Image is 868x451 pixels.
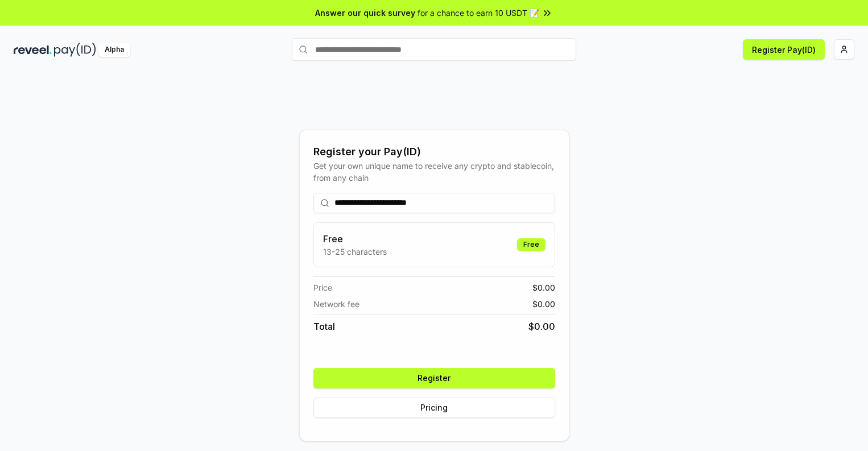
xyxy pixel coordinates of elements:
[532,282,555,293] span: $ 0.00
[313,298,359,310] span: Network fee
[517,238,545,251] div: Free
[313,160,555,184] div: Get your own unique name to receive any crypto and stablecoin, from any chain
[315,7,415,19] span: Answer our quick survey
[532,298,555,310] span: $ 0.00
[313,320,335,333] span: Total
[323,232,387,246] h3: Free
[313,282,332,293] span: Price
[418,7,539,19] span: for a chance to earn 10 USDT 📝
[14,43,52,57] img: reveel_dark
[528,320,555,333] span: $ 0.00
[313,368,555,388] button: Register
[743,39,825,60] button: Register Pay(ID)
[98,43,130,57] div: Alpha
[313,144,555,160] div: Register your Pay(ID)
[313,398,555,418] button: Pricing
[54,43,96,57] img: pay_id
[323,246,387,258] p: 13-25 characters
